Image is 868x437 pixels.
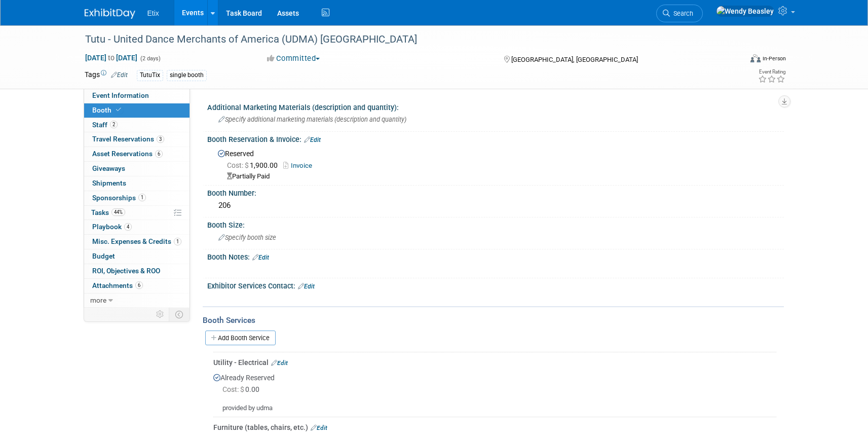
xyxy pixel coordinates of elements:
[92,267,160,275] span: ROI, Objectives & ROO
[116,107,121,113] i: Booth reservation complete
[85,9,135,19] img: ExhibitDay
[167,70,207,81] div: single booth
[84,162,190,176] a: Giveaways
[92,223,132,231] span: Playbook
[511,56,638,63] span: [GEOGRAPHIC_DATA], [GEOGRAPHIC_DATA]
[252,254,269,261] a: Edit
[227,172,776,181] div: Partially Paid
[84,264,190,278] a: ROI, Objectives & ROO
[213,422,776,432] div: Furniture (tables, chairs, etc.)
[84,249,190,264] a: Budget
[124,223,132,231] span: 4
[227,161,250,169] span: Cost: $
[84,279,190,293] a: Attachments6
[92,281,143,289] span: Attachments
[111,71,128,79] a: Edit
[92,121,118,129] span: Staff
[84,206,190,220] a: Tasks44%
[106,54,116,62] span: to
[169,308,190,321] td: Toggle Event Tabs
[750,54,761,62] img: Format-Inperson.png
[298,283,315,290] a: Edit
[218,234,276,241] span: Specify booth size
[92,135,164,143] span: Travel Reservations
[84,103,190,118] a: Booth
[84,294,190,308] a: more
[215,146,776,181] div: Reserved
[110,121,118,128] span: 2
[656,5,703,22] a: Search
[283,162,317,169] a: Invoice
[263,53,324,64] button: Committed
[207,217,784,230] div: Booth Size:
[147,9,159,17] span: Etix
[84,89,190,103] a: Event Information
[157,135,164,143] span: 3
[271,359,288,367] a: Edit
[91,208,125,216] span: Tasks
[84,176,190,191] a: Shipments
[174,238,181,245] span: 1
[139,55,161,62] span: (2 days)
[84,220,190,234] a: Playbook4
[137,70,163,81] div: TutuTix
[207,100,784,113] div: Additional Marketing Materials (description and quantity):
[218,116,406,123] span: Specify additional marketing materials (description and quantity)
[85,53,138,62] span: [DATE] [DATE]
[207,186,784,198] div: Booth Number:
[92,179,126,187] span: Shipments
[213,368,776,413] div: Already Reserved
[155,150,163,158] span: 6
[213,395,776,413] div: provided by udma
[716,6,774,17] img: Wendy Beasley
[84,191,190,205] a: Sponsorships1
[311,424,327,431] a: Edit
[138,194,146,201] span: 1
[92,150,163,158] span: Asset Reservations
[215,198,776,213] div: 206
[213,357,776,368] div: Utility - Electrical
[111,208,125,216] span: 44%
[92,106,123,114] span: Booth
[222,385,245,393] span: Cost: $
[85,69,128,81] td: Tags
[207,278,784,292] div: Exhibitor Services Contact:
[152,308,169,321] td: Personalize Event Tab Strip
[227,161,282,169] span: 1,900.00
[84,147,190,161] a: Asset Reservations6
[135,281,143,289] span: 6
[92,91,149,99] span: Event Information
[84,118,190,132] a: Staff2
[82,30,727,49] div: Tutu - United Dance Merchants of America (UDMA) [GEOGRAPHIC_DATA]
[92,252,115,260] span: Budget
[92,194,146,202] span: Sponsorships
[92,164,125,172] span: Giveaways
[207,249,784,263] div: Booth Notes:
[682,53,786,68] div: Event Format
[92,237,181,245] span: Misc. Expenses & Credits
[762,55,786,62] div: In-Person
[304,136,321,143] a: Edit
[84,235,190,249] a: Misc. Expenses & Credits1
[207,132,784,145] div: Booth Reservation & Invoice:
[758,69,785,75] div: Event Rating
[203,315,784,326] div: Booth Services
[670,10,693,17] span: Search
[205,331,276,345] a: Add Booth Service
[84,132,190,147] a: Travel Reservations3
[222,385,263,393] span: 0.00
[90,296,106,304] span: more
